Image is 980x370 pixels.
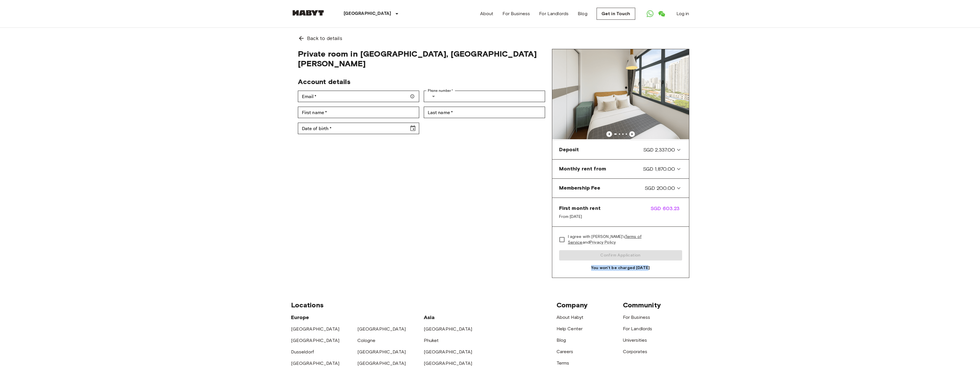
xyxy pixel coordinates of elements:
[568,234,642,245] a: Terms of Service
[559,184,601,192] span: Membership Fee
[410,94,415,99] svg: Make sure your email is correct — we'll send your booking details there.
[298,77,351,86] span: Account details
[623,301,661,309] span: Community
[555,181,687,195] div: Membership FeeSGD 200.00
[568,234,678,245] span: I agree with [PERSON_NAME]'s and
[502,10,530,17] a: For Business
[480,10,494,17] a: About
[424,338,439,343] a: Phuket
[555,143,687,157] div: DepositSGD 2,337.00
[291,28,689,49] a: Back to details
[344,10,391,17] p: [GEOGRAPHIC_DATA]
[559,205,601,212] span: First month rent
[623,337,647,343] a: Universities
[557,360,569,366] a: Terms
[656,8,667,19] a: Open WeChat
[291,338,340,343] a: [GEOGRAPHIC_DATA]
[557,326,583,331] a: Help Center
[643,165,675,173] span: SGD 1,870.00
[539,10,569,17] a: For Landlords
[424,107,545,118] div: Last name
[629,131,635,137] button: Previous image
[291,301,324,309] span: Locations
[357,361,406,366] a: [GEOGRAPHIC_DATA]
[424,326,472,332] a: [GEOGRAPHIC_DATA]
[357,326,406,332] a: [GEOGRAPHIC_DATA]
[557,337,566,343] a: Blog
[424,361,472,366] a: [GEOGRAPHIC_DATA]
[555,162,687,176] div: Monthly rent fromSGD 1,870.00
[298,107,419,118] div: First name
[623,349,648,354] a: Corporates
[606,131,612,137] button: Previous image
[597,8,635,20] a: Get in Touch
[428,88,453,93] label: Phone number
[559,146,579,154] span: Deposit
[651,205,682,220] span: SGD 603.23
[623,326,652,331] a: For Landlords
[424,314,435,321] span: Asia
[557,315,584,320] a: About Habyt
[357,349,406,355] a: [GEOGRAPHIC_DATA]
[578,10,587,17] a: Blog
[559,265,682,271] span: You won't be charged [DATE]
[557,301,588,309] span: Company
[298,49,545,68] span: Private room in [GEOGRAPHIC_DATA], [GEOGRAPHIC_DATA][PERSON_NAME]
[291,349,314,355] a: Dusseldorf
[291,326,340,332] a: [GEOGRAPHIC_DATA]
[644,8,656,19] a: Open WhatsApp
[307,35,342,42] span: Back to details
[643,146,675,154] span: SGD 2,337.00
[557,349,573,354] a: Careers
[424,349,472,355] a: [GEOGRAPHIC_DATA]
[552,49,689,140] img: Marketing picture of unit SG-01-116-001-02
[428,91,439,102] button: Select country
[407,123,419,134] button: Choose date
[623,315,650,320] a: For Business
[559,165,606,173] span: Monthly rent from
[559,214,601,220] span: From [DATE]
[291,361,340,366] a: [GEOGRAPHIC_DATA]
[291,314,309,321] span: Europe
[298,91,419,102] div: Email
[291,10,325,16] img: Habyt
[357,338,376,343] a: Cologne
[676,10,689,17] a: Log in
[590,240,616,245] a: Privacy Policy
[645,184,675,192] span: SGD 200.00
